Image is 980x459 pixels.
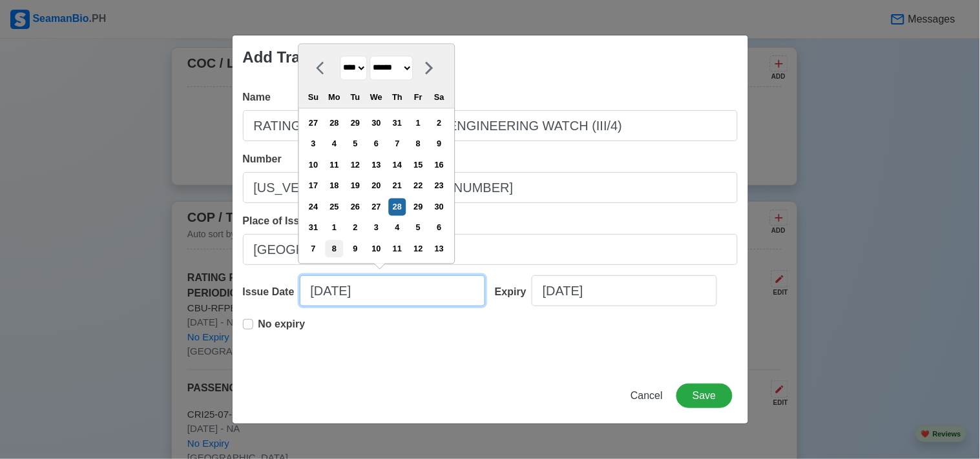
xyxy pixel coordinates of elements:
div: Choose Tuesday, September 2nd, 2025 [346,219,364,237]
div: Choose Thursday, August 7th, 2025 [388,135,406,153]
div: Choose Tuesday, August 26th, 2025 [346,198,364,215]
span: Name [243,92,271,103]
div: Choose Sunday, August 31st, 2025 [305,219,322,237]
div: Choose Wednesday, August 13th, 2025 [368,156,385,173]
div: Choose Monday, August 25th, 2025 [326,198,343,215]
div: month 2025-08 [302,113,450,259]
div: Choose Friday, August 1st, 2025 [410,114,427,132]
div: Choose Friday, August 29th, 2025 [410,198,427,215]
div: Choose Sunday, September 7th, 2025 [305,240,322,257]
span: Place of Issue [243,215,312,226]
div: Choose Monday, July 28th, 2025 [326,114,343,132]
div: Choose Tuesday, August 12th, 2025 [346,156,364,173]
div: Choose Wednesday, August 27th, 2025 [368,198,385,215]
div: Choose Thursday, August 28th, 2025 [388,198,406,215]
div: Choose Friday, August 22nd, 2025 [410,177,427,195]
div: Choose Saturday, September 6th, 2025 [430,219,448,237]
div: Choose Monday, August 4th, 2025 [326,135,343,153]
div: Add Training/Certificate [243,46,418,69]
button: Save [676,384,732,408]
div: Choose Sunday, August 10th, 2025 [305,156,322,173]
div: Su [305,89,322,106]
div: Choose Saturday, August 9th, 2025 [430,135,448,153]
div: Choose Monday, September 1st, 2025 [326,219,343,237]
div: Choose Saturday, August 2nd, 2025 [430,114,448,132]
div: Choose Saturday, August 23rd, 2025 [430,177,448,195]
div: Choose Wednesday, September 3rd, 2025 [368,219,385,237]
div: Choose Sunday, August 24th, 2025 [305,198,322,215]
div: Choose Monday, August 11th, 2025 [326,156,343,173]
div: Mo [326,89,343,106]
div: Choose Friday, September 12th, 2025 [410,240,427,257]
span: Cancel [631,390,663,401]
div: Choose Saturday, September 13th, 2025 [430,240,448,257]
div: Choose Wednesday, August 20th, 2025 [368,177,385,195]
div: Choose Thursday, August 14th, 2025 [388,156,406,173]
div: Fr [410,89,427,106]
input: Ex: Cebu City [243,234,738,265]
p: No expiry [258,317,306,332]
div: Choose Friday, September 5th, 2025 [410,219,427,237]
input: Ex: COP1234567890W or NA [243,172,738,203]
input: Ex: COP Medical First Aid (VI/4) [243,110,738,141]
div: Choose Wednesday, July 30th, 2025 [368,114,385,132]
div: Choose Sunday, August 17th, 2025 [305,177,322,195]
div: We [368,89,385,106]
div: Choose Friday, August 15th, 2025 [410,156,427,173]
div: Tu [346,89,364,106]
div: Choose Friday, August 8th, 2025 [410,135,427,153]
div: Sa [430,89,448,106]
div: Choose Thursday, August 21st, 2025 [388,177,406,195]
div: Choose Tuesday, July 29th, 2025 [346,114,364,132]
div: Choose Saturday, August 30th, 2025 [430,198,448,215]
button: Cancel [622,384,671,408]
div: Choose Tuesday, September 9th, 2025 [346,240,364,257]
div: Choose Wednesday, September 10th, 2025 [368,240,385,257]
div: Th [388,89,406,106]
div: Choose Sunday, July 27th, 2025 [305,114,322,132]
div: Issue Date [243,284,300,300]
span: Number [243,153,282,164]
div: Choose Saturday, August 16th, 2025 [430,156,448,173]
div: Choose Thursday, September 4th, 2025 [388,219,406,237]
div: Choose Sunday, August 3rd, 2025 [305,135,322,153]
div: Choose Monday, August 18th, 2025 [326,177,343,195]
div: Choose Monday, September 8th, 2025 [326,240,343,257]
div: Choose Tuesday, August 5th, 2025 [346,135,364,153]
div: Expiry [495,284,532,300]
div: Choose Wednesday, August 6th, 2025 [368,135,385,153]
div: Choose Thursday, July 31st, 2025 [388,114,406,132]
div: Choose Tuesday, August 19th, 2025 [346,177,364,195]
div: Choose Thursday, September 11th, 2025 [388,240,406,257]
